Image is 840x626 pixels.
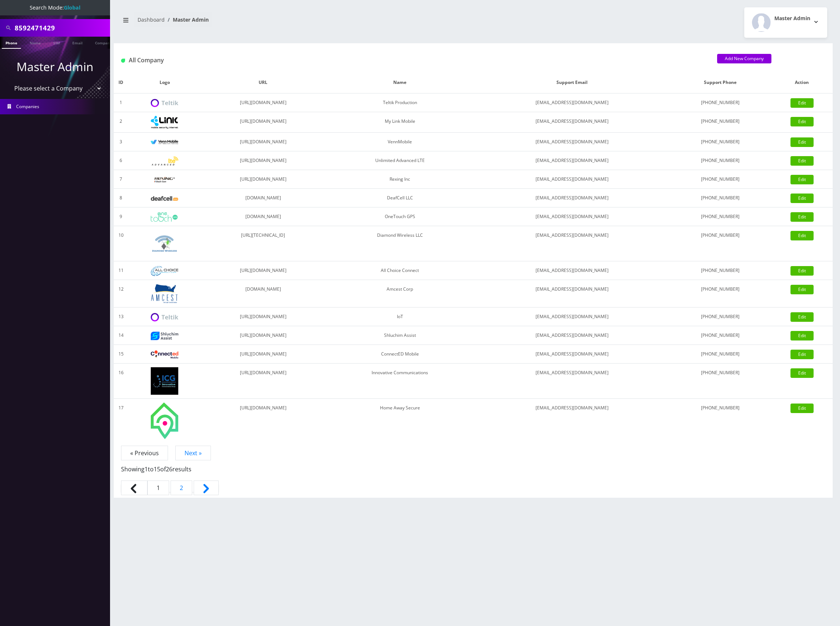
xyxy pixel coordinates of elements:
img: My Link Mobile [151,116,178,129]
input: Search All Companies [15,21,108,35]
td: [DOMAIN_NAME] [201,207,325,226]
a: Edit [790,175,814,184]
td: Home Away Secure [325,399,475,443]
a: Edit [790,212,814,222]
a: Edit [790,231,814,240]
td: 2 [114,112,128,133]
td: [URL][DOMAIN_NAME] [201,364,325,399]
td: Unlimited Advanced LTE [325,151,475,170]
img: VennMobile [151,140,178,145]
td: [URL][DOMAIN_NAME] [201,308,325,326]
th: Name [325,72,475,93]
span: 1 [147,480,169,495]
td: [PHONE_NUMBER] [669,326,771,345]
th: Support Email [475,72,669,93]
td: OneTouch GPS [325,207,475,226]
td: [EMAIL_ADDRESS][DOMAIN_NAME] [475,93,669,112]
a: Email [69,37,86,48]
td: [DOMAIN_NAME] [201,280,325,308]
a: Edit [790,312,814,322]
img: Diamond Wireless LLC [151,230,178,257]
img: ConnectED Mobile [151,350,178,358]
span: 15 [154,465,160,473]
nav: breadcrumb [119,12,468,33]
a: Dashboard [138,16,165,23]
th: ID [114,72,128,93]
td: [PHONE_NUMBER] [669,93,771,112]
img: Rexing Inc [151,176,178,183]
td: Amcest Corp [325,280,475,308]
img: Amcest Corp [151,284,178,303]
td: [URL][DOMAIN_NAME] [201,133,325,151]
td: [PHONE_NUMBER] [669,226,771,261]
td: 16 [114,364,128,399]
td: [EMAIL_ADDRESS][DOMAIN_NAME] [475,170,669,189]
img: Shluchim Assist [151,332,178,340]
a: Edit [790,156,814,166]
td: [PHONE_NUMBER] [669,112,771,133]
td: [URL][DOMAIN_NAME] [201,345,325,364]
td: All Choice Connect [325,261,475,280]
span: Companies [16,103,39,110]
th: Support Phone [669,72,771,93]
img: DeafCell LLC [151,196,178,201]
td: Rexing Inc [325,170,475,189]
img: Home Away Secure [151,402,178,439]
td: [PHONE_NUMBER] [669,308,771,326]
span: 26 [166,465,172,473]
td: 14 [114,326,128,345]
a: Next &raquo; [194,480,219,495]
img: Teltik Production [151,99,178,107]
td: [EMAIL_ADDRESS][DOMAIN_NAME] [475,207,669,226]
a: Edit [790,368,814,378]
td: 6 [114,151,128,170]
td: DeafCell LLC [325,189,475,207]
td: [EMAIL_ADDRESS][DOMAIN_NAME] [475,112,669,133]
td: [PHONE_NUMBER] [669,364,771,399]
td: [EMAIL_ADDRESS][DOMAIN_NAME] [475,345,669,364]
h2: Master Admin [774,15,810,22]
a: Edit [790,117,814,126]
td: Shluchim Assist [325,326,475,345]
td: [PHONE_NUMBER] [669,189,771,207]
img: Innovative Communications [151,367,178,395]
a: Edit [790,350,814,359]
a: Edit [790,331,814,340]
a: Edit [790,98,814,108]
th: Logo [128,72,201,93]
td: My Link Mobile [325,112,475,133]
span: 1 [145,465,148,473]
td: 9 [114,207,128,226]
td: [PHONE_NUMBER] [669,345,771,364]
a: Edit [790,266,814,276]
td: 10 [114,226,128,261]
h1: All Company [121,57,706,64]
td: VennMobile [325,133,475,151]
td: [URL][DOMAIN_NAME] [201,261,325,280]
a: Edit [790,194,814,203]
a: Go to page 2 [171,480,192,495]
td: [URL][DOMAIN_NAME] [201,170,325,189]
td: Diamond Wireless LLC [325,226,475,261]
a: Phone [2,37,21,49]
a: Edit [790,404,814,413]
a: Company [91,37,116,48]
td: [URL][TECHNICAL_ID] [201,226,325,261]
td: Innovative Communications [325,364,475,399]
td: 3 [114,133,128,151]
td: 15 [114,345,128,364]
p: Showing to of results [121,457,825,474]
td: 11 [114,261,128,280]
td: ConnectED Mobile [325,345,475,364]
li: Master Admin [165,16,209,23]
span: &laquo; Previous [121,480,147,495]
td: [URL][DOMAIN_NAME] [201,93,325,112]
td: [EMAIL_ADDRESS][DOMAIN_NAME] [475,261,669,280]
td: 17 [114,399,128,443]
a: Edit [790,285,814,294]
td: [EMAIL_ADDRESS][DOMAIN_NAME] [475,399,669,443]
td: [URL][DOMAIN_NAME] [201,326,325,345]
td: [EMAIL_ADDRESS][DOMAIN_NAME] [475,226,669,261]
td: [EMAIL_ADDRESS][DOMAIN_NAME] [475,280,669,308]
img: All Company [121,59,125,63]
